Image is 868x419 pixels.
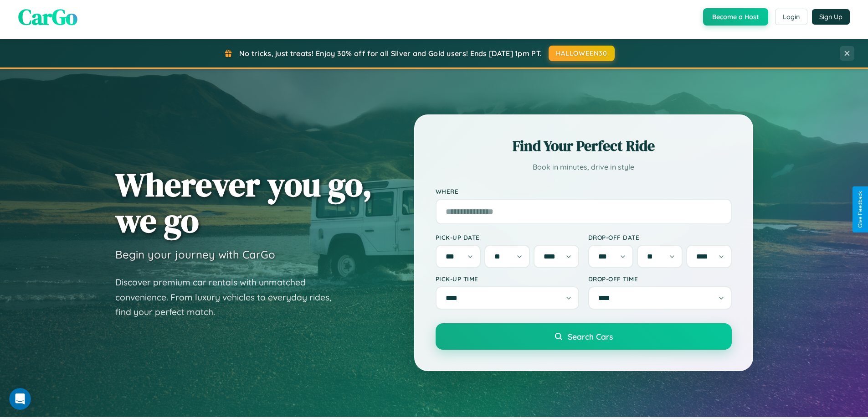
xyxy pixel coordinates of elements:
button: HALLOWEEN30 [549,46,615,61]
button: Login [775,9,807,25]
iframe: Intercom live chat [9,388,31,410]
span: Search Cars [568,331,613,341]
span: CarGo [18,2,77,32]
p: Book in minutes, drive in style [436,160,732,174]
span: No tricks, just treats! Enjoy 30% off for all Silver and Gold users! Ends [DATE] 1pm PT. [239,49,542,58]
p: Discover premium car rentals with unmatched convenience. From luxury vehicles to everyday rides, ... [115,275,343,320]
h2: Find Your Perfect Ride [436,136,732,156]
button: Become a Host [703,8,768,26]
label: Where [436,187,732,195]
h1: Wherever you go, we go [115,166,372,238]
label: Pick-up Date [436,233,579,241]
label: Pick-up Time [436,275,579,283]
div: Give Feedback [857,191,863,228]
button: Search Cars [436,323,732,350]
label: Drop-off Time [588,275,732,283]
label: Drop-off Date [588,233,732,241]
h3: Begin your journey with CarGo [115,248,275,261]
button: Sign Up [812,9,850,25]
